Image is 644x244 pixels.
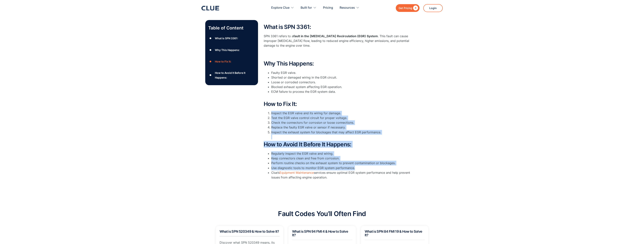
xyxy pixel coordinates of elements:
[264,141,414,147] h2: How to Avoid It Before It Happens:
[208,36,213,41] div: ●
[423,4,443,12] a: Login
[271,80,414,85] li: Loose or corroded connectors.
[271,116,414,120] li: Test the EGR valve control circuit for proper voltage.
[293,34,378,38] strong: fault in the [MEDICAL_DATA] Recirculation (EGR) System
[215,59,231,64] div: How to Fix It:
[365,230,425,237] h2: What is SPN 84 FMI 19 & How to Solve It?
[271,89,414,99] li: ECM failure to process the EGR system data.
[340,2,355,14] div: Resources
[301,2,316,14] div: Built for
[396,4,420,12] a: Get Pricing
[271,111,414,116] li: Inspect the EGR valve and its wiring for damage.
[280,171,314,175] a: Equipment Maintenance
[215,36,238,41] div: What is SPN 3361:
[208,36,255,41] a: ●What is SPN 3361:
[301,2,312,14] div: Built for
[208,25,255,31] p: Table of Content
[271,166,414,170] li: Use diagnostic tools to monitor EGR system performance.
[271,70,414,75] li: Faulty EGR valve.
[412,6,418,10] div: 
[271,130,414,139] li: Inspect the exhaust system for blockages that may affect EGR performance.
[399,6,412,10] div: Get Pricing
[208,59,255,64] a: ●How to Fix It:
[215,70,255,80] div: How to Avoid It Before It Happens:
[264,101,414,107] h2: How to Fix It:
[208,70,255,80] a: ●How to Avoid It Before It Happens:
[271,151,414,156] li: Regularly inspect the EGR valve and wiring.
[323,2,333,14] a: Pricing
[264,60,414,67] h2: Why This Happens:
[292,230,352,237] h2: What is SPN 94 FMI 4 & How to Solve It?
[278,210,366,217] h2: Fault Codes You’ll Often Find
[271,85,414,89] li: Blocked exhaust system affecting EGR operation.
[271,156,414,161] li: Keep connectors clean and free from corrosion.
[264,34,414,48] p: SPN 3361 refers to a . This fault can cause improper [MEDICAL_DATA] flow, leading to reduced engi...
[271,2,289,14] div: Explore Clue
[215,48,240,52] div: Why This Happens:
[208,47,255,53] a: ●Why This Happens:
[271,161,414,165] li: Perform routine checks on the exhaust system to prevent contamination or blockages.
[271,2,294,14] div: Explore Clue
[271,125,414,130] li: Replace the faulty EGR valve or sensor if necessary.
[208,59,213,64] div: ●
[271,120,414,125] li: Check the connectors for corrosion or loose connections.
[264,52,414,56] p: ‍
[271,170,414,180] li: Clue’s services ensure optimal EGR system performance and help prevent issues from affecting engi...
[208,47,213,53] div: ●
[264,24,414,30] h2: What is SPN 3361:
[271,75,414,80] li: Shorted or damaged wiring in the EGR circuit.
[220,230,280,233] h2: What is SPN 520349 & How to Solve It?
[208,72,213,78] div: ●
[340,2,359,14] div: Resources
